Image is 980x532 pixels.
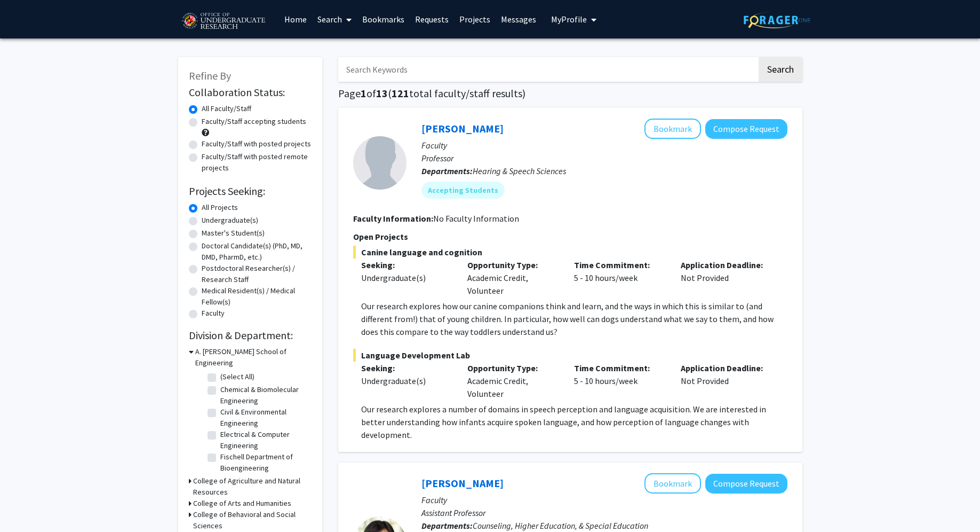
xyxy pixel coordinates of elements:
[644,473,701,494] button: Add Veronica Kang to Bookmarks
[353,246,787,259] span: Canine language and cognition
[202,103,251,114] label: All Faculty/Staff
[421,166,473,176] b: Departments:
[202,116,306,127] label: Faculty/Staff accepting students
[220,371,254,382] label: (Select All)
[361,403,787,441] p: Our research explores a number of domains in speech perception and language acquisition. We are i...
[705,119,787,139] button: Compose Request to Rochelle Newman
[202,263,312,285] label: Postdoctoral Researcher(s) / Research Staff
[361,87,366,100] span: 1
[673,362,779,400] div: Not Provided
[202,151,312,174] label: Faculty/Staff with posted remote projects
[178,8,268,35] img: University of Maryland Logo
[189,185,312,198] h2: Projects Seeking:
[353,349,787,362] span: Language Development Lab
[421,476,504,490] a: [PERSON_NAME]
[566,362,673,400] div: 5 - 10 hours/week
[744,12,810,28] img: ForagerOne Logo
[421,520,473,531] b: Departments:
[467,362,558,374] p: Opportunity Type:
[361,300,787,338] p: Our research explores how our canine companions think and learn, and the ways in which this is si...
[312,1,357,38] a: Search
[220,384,309,406] label: Chemical & Biomolecular Engineering
[473,166,566,176] span: Hearing & Speech Sciences
[433,213,519,224] span: No Faculty Information
[705,474,787,494] button: Compose Request to Veronica Kang
[189,86,312,99] h2: Collaboration Status:
[421,506,787,519] p: Assistant Professor
[202,138,311,150] label: Faculty/Staff with posted projects
[202,240,312,263] label: Doctoral Candidate(s) (PhD, MD, DMD, PharmD, etc.)
[189,69,231,82] span: Refine By
[279,1,312,38] a: Home
[361,271,452,284] div: Undergraduate(s)
[193,498,291,509] h3: College of Arts and Humanities
[220,474,309,496] label: Materials Science & Engineering
[195,346,312,369] h3: A. [PERSON_NAME] School of Engineering
[189,329,312,342] h2: Division & Department:
[202,308,225,319] label: Faculty
[220,406,309,429] label: Civil & Environmental Engineering
[759,57,802,82] button: Search
[193,475,312,498] h3: College of Agriculture and Natural Resources
[473,520,648,531] span: Counseling, Higher Education, & Special Education
[459,259,566,297] div: Academic Credit, Volunteer
[410,1,454,38] a: Requests
[361,259,452,271] p: Seeking:
[574,259,665,271] p: Time Commitment:
[681,259,771,271] p: Application Deadline:
[193,509,312,531] h3: College of Behavioral and Social Sciences
[376,87,388,100] span: 13
[574,362,665,374] p: Time Commitment:
[353,213,433,224] b: Faculty Information:
[361,374,452,387] div: Undergraduate(s)
[496,1,541,38] a: Messages
[220,429,309,451] label: Electrical & Computer Engineering
[673,259,779,297] div: Not Provided
[644,119,701,139] button: Add Rochelle Newman to Bookmarks
[220,451,309,474] label: Fischell Department of Bioengineering
[454,1,496,38] a: Projects
[338,87,802,100] h1: Page of ( total faculty/staff results)
[392,87,409,100] span: 121
[935,484,972,524] iframe: Chat
[459,362,566,400] div: Academic Credit, Volunteer
[421,152,787,165] p: Professor
[421,139,787,152] p: Faculty
[421,182,505,199] mat-chip: Accepting Students
[353,230,787,243] p: Open Projects
[361,362,452,374] p: Seeking:
[357,1,410,38] a: Bookmarks
[467,259,558,271] p: Opportunity Type:
[202,228,265,239] label: Master's Student(s)
[421,494,787,506] p: Faculty
[338,57,757,82] input: Search Keywords
[421,122,504,135] a: [PERSON_NAME]
[566,259,673,297] div: 5 - 10 hours/week
[202,202,238,213] label: All Projects
[202,215,258,226] label: Undergraduate(s)
[202,285,312,308] label: Medical Resident(s) / Medical Fellow(s)
[681,362,771,374] p: Application Deadline:
[551,14,587,25] span: My Profile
